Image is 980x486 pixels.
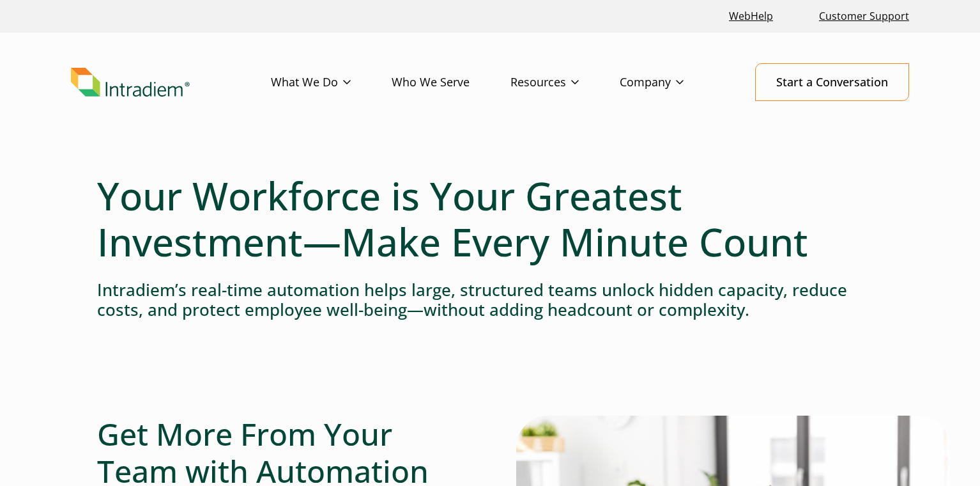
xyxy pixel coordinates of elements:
a: Start a Conversation [755,63,909,101]
a: Resources [510,64,620,101]
h1: Your Workforce is Your Greatest Investment—Make Every Minute Count [97,173,883,265]
h4: Intradiem’s real-time automation helps large, structured teams unlock hidden capacity, reduce cos... [97,280,883,320]
a: Link opens in a new window [724,3,778,30]
img: Intradiem [71,68,190,97]
a: Company [620,64,724,101]
a: Who We Serve [392,64,510,101]
a: What We Do [271,64,392,101]
a: Link to homepage of Intradiem [71,68,271,97]
a: Customer Support [814,3,914,30]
